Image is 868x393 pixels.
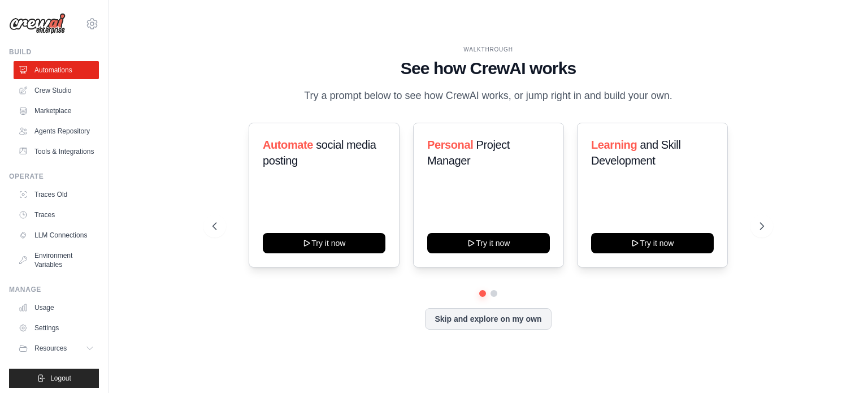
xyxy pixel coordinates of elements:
span: Personal [427,139,473,151]
a: Usage [14,299,99,317]
span: Resources [34,344,67,353]
a: Agents Repository [14,122,99,140]
a: Traces Old [14,185,99,204]
span: and Skill Development [591,139,680,167]
h1: See how CrewAI works [212,58,764,79]
a: Automations [14,61,99,79]
span: Learning [591,139,637,151]
a: Environment Variables [14,247,99,274]
img: Logo [9,13,66,34]
div: Build [9,47,99,57]
button: Try it now [263,233,385,253]
span: Logout [50,374,71,383]
span: social media posting [263,139,376,167]
a: Traces [14,206,99,224]
p: Try a prompt below to see how CrewAI works, or jump right in and build your own. [298,88,678,104]
a: Marketplace [14,102,99,120]
span: Project Manager [427,139,510,167]
button: Resources [14,339,99,357]
button: Skip and explore on my own [425,308,551,330]
button: Logout [9,369,99,388]
div: Operate [9,172,99,181]
a: Crew Studio [14,81,99,100]
a: Settings [14,319,99,337]
button: Try it now [427,233,550,253]
span: Automate [263,139,313,151]
a: Tools & Integrations [14,142,99,161]
button: Try it now [591,233,714,253]
a: LLM Connections [14,226,99,244]
div: Manage [9,285,99,294]
div: WALKTHROUGH [212,45,764,54]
